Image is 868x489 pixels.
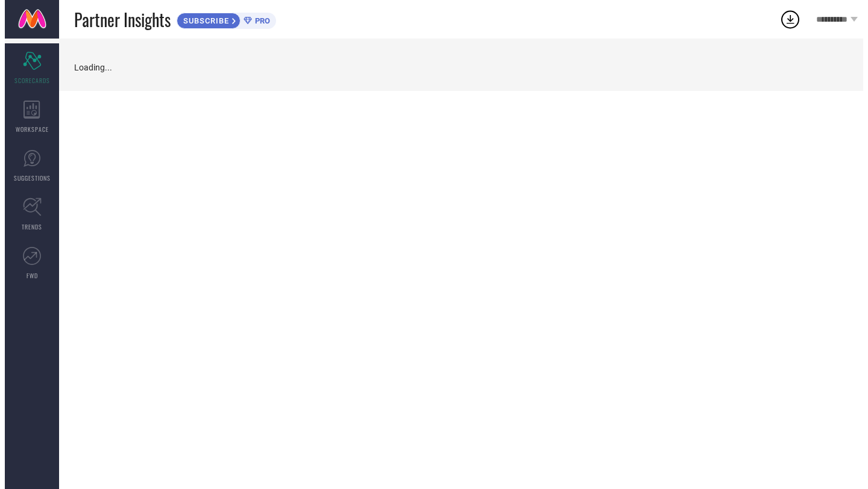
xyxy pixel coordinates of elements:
span: Loading... [74,63,112,72]
span: SUBSCRIBE [177,16,232,25]
span: Partner Insights [74,7,171,32]
a: FWD [5,239,59,287]
a: SCORECARDS [5,44,59,92]
a: WORKSPACE [5,93,59,141]
span: SCORECARDS [14,76,50,85]
span: WORKSPACE [16,125,49,134]
div: Open download list [779,8,801,30]
span: FWD [27,271,38,280]
span: SUGGESTIONS [14,173,51,182]
a: SUBSCRIBEPRO [177,10,276,29]
span: TRENDS [22,222,42,231]
a: TRENDS [5,190,59,238]
span: PRO [252,16,270,25]
a: SUGGESTIONS [5,142,59,190]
